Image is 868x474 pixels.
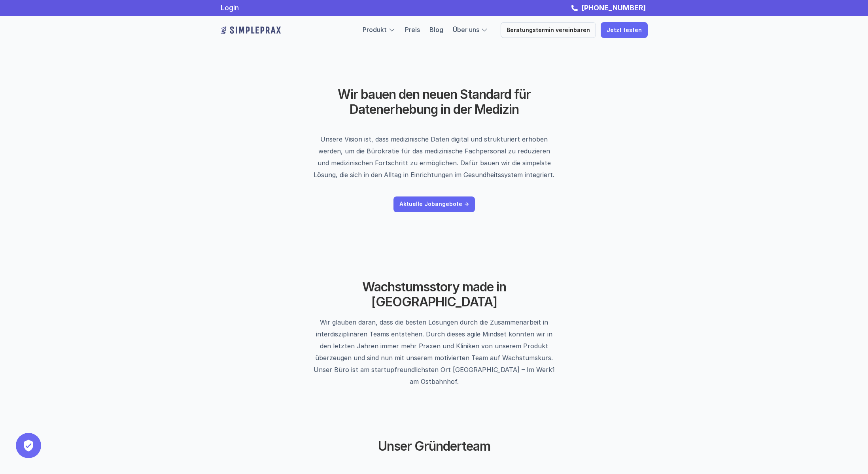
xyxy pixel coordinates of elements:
h2: Unser Gründerteam [335,439,533,454]
a: Über uns [453,26,479,34]
p: Aktuelle Jobangebote -> [399,201,469,208]
a: [PHONE_NUMBER] [579,4,648,12]
h2: Wachstumsstory made in [GEOGRAPHIC_DATA] [335,279,533,310]
strong: [PHONE_NUMBER] [581,4,646,12]
a: Preis [405,26,420,34]
h2: Wir bauen den neuen Standard für Datenerhebung in der Medizin [298,87,571,117]
p: Wir glauben daran, dass die besten Lösungen durch die Zusammenarbeit in interdisziplinären Teams ... [310,316,558,387]
p: Unsere Vision ist, dass medizinische Daten digital und strukturiert erhoben werden, um die Bürokr... [313,133,555,181]
p: Beratungstermin vereinbaren [507,27,590,34]
a: Produkt [363,26,387,34]
a: Beratungstermin vereinbaren [501,22,596,38]
a: Blog [429,26,443,34]
a: Aktuelle Jobangebote -> [393,196,475,212]
a: Login [221,4,239,12]
p: Jetzt testen [607,27,642,34]
a: Jetzt testen [601,22,648,38]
